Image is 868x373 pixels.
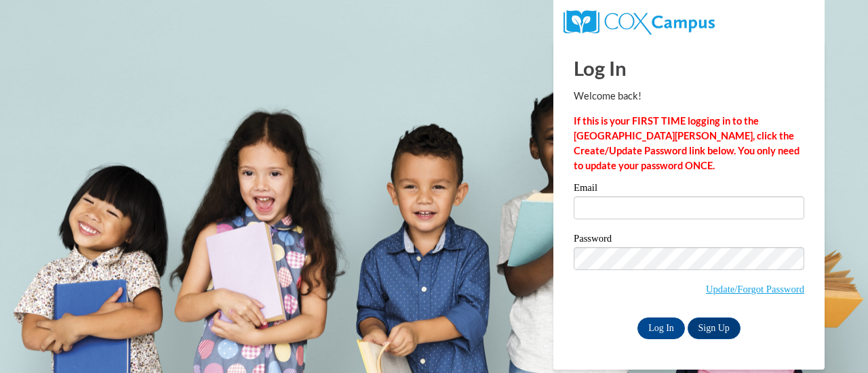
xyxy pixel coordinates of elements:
h1: Log In [574,54,804,82]
p: Welcome back! [574,89,804,104]
a: Sign Up [688,317,741,339]
label: Email [574,183,804,196]
input: Log In [637,317,685,339]
strong: If this is your FIRST TIME logging in to the [GEOGRAPHIC_DATA][PERSON_NAME], click the Create/Upd... [574,115,800,171]
label: Password [574,234,804,247]
a: Update/Forgot Password [706,284,804,294]
img: COX Campus [564,10,715,35]
a: COX Campus [564,16,715,27]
